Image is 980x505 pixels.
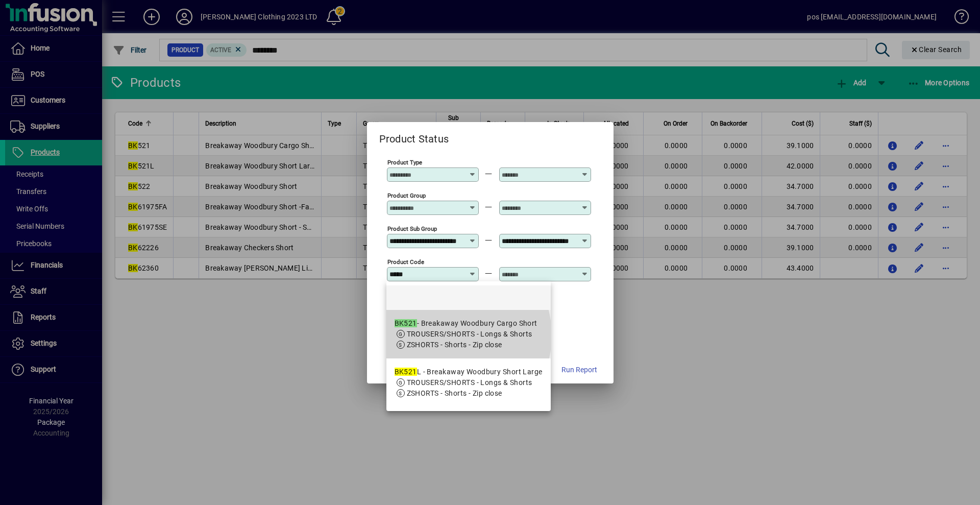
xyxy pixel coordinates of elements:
mat-label: Product Sub Group [387,225,437,232]
span: TROUSERS/SHORTS - Longs & Shorts [407,378,532,387]
h2: Product Status [367,122,461,147]
mat-option: BK521 - Breakaway Woodbury Cargo Short [386,310,551,358]
em: BK521 [395,368,417,376]
mat-label: Product Type [387,158,422,165]
mat-option: BK521L - Breakaway Woodbury Short Large [386,358,551,407]
span: TROUSERS/SHORTS - Longs & Shorts [407,330,532,338]
em: BK521 [395,319,417,327]
mat-label: Product Group [387,191,426,199]
span: Run Report [561,365,597,375]
span: ZSHORTS - Shorts - Zip close [407,341,502,349]
mat-label: Product Code [387,258,424,265]
span: ZSHORTS - Shorts - Zip close [407,389,502,397]
div: - Breakaway Woodbury Cargo Short [395,318,537,329]
button: Run Report [557,361,601,379]
div: L - Breakaway Woodbury Short Large [395,367,543,377]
